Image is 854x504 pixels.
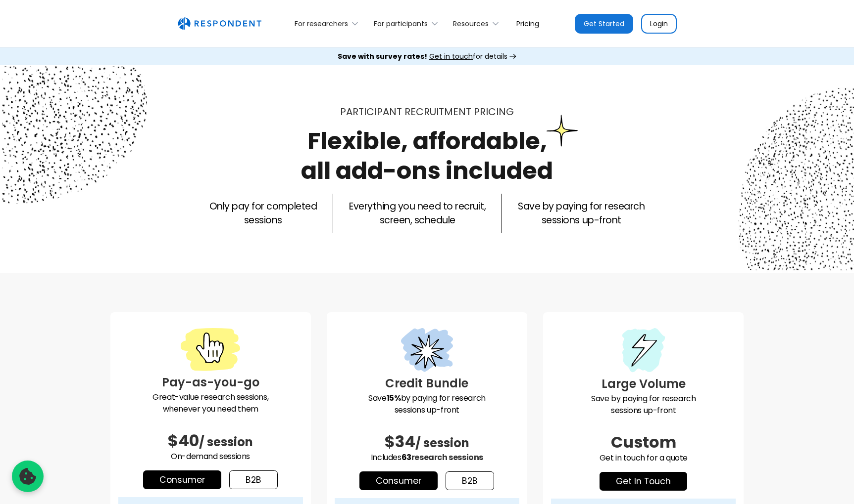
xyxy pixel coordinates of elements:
p: On-demand sessions [118,451,303,462]
span: / session [415,435,469,451]
span: / session [199,434,253,450]
span: Get in touch [429,51,473,61]
p: Get in touch for a quote [551,452,736,464]
div: Resources [448,12,508,35]
div: For researchers [289,12,368,35]
span: $34 [385,430,415,453]
a: Consumer [359,471,438,490]
span: 63 [402,452,411,463]
a: get in touch [600,472,687,491]
div: For researchers [295,19,348,29]
a: Pricing [508,12,547,35]
span: $40 [168,429,199,452]
div: Resources [453,19,489,29]
div: For participants [368,12,447,35]
a: b2b [446,471,494,490]
a: b2b [229,470,278,489]
p: Everything you need to recruit, screen, schedule [349,200,486,227]
p: Includes [335,452,519,463]
a: Login [641,14,677,34]
h3: Pay-as-you-go [118,374,303,391]
div: For participants [374,19,428,29]
p: Save by paying for research sessions up-front [335,392,519,416]
h3: Credit Bundle [335,375,519,392]
h1: Flexible, affordable, all add-ons included [301,125,553,187]
p: Only pay for completed sessions [209,200,317,227]
strong: Save with survey rates! [338,51,427,61]
a: Get Started [575,14,633,34]
a: home [178,17,261,30]
p: Save by paying for research sessions up-front [518,200,645,227]
span: Custom [611,431,676,453]
div: for details [338,51,507,61]
p: Save by paying for research sessions up-front [551,393,736,417]
a: Consumer [143,470,221,489]
span: PRICING [474,105,514,119]
strong: 15% [387,392,401,404]
h3: Large Volume [551,375,736,393]
span: research sessions [411,452,483,463]
img: Untitled UI logotext [178,17,261,30]
span: Participant recruitment [340,105,471,119]
p: Great-value research sessions, whenever you need them [118,391,303,415]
